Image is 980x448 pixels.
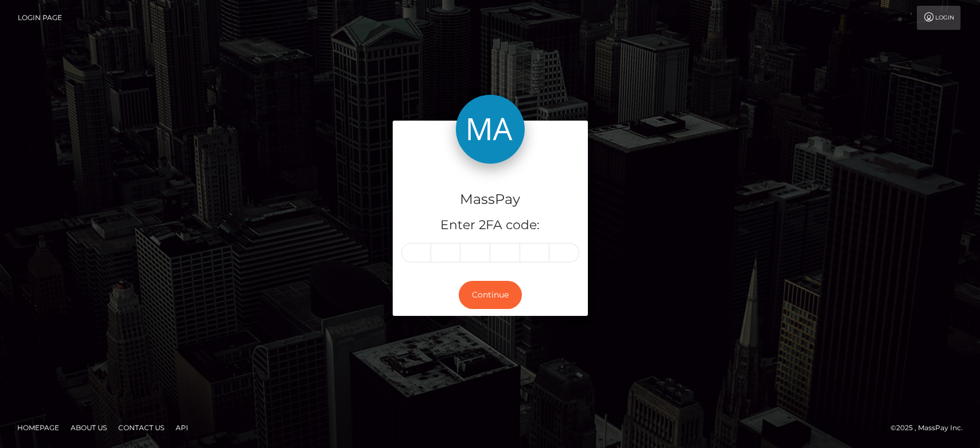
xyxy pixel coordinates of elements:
[114,419,169,437] a: Contact Us
[401,217,579,234] h5: Enter 2FA code:
[917,6,960,30] a: Login
[456,95,525,164] img: MassPay
[890,422,971,434] div: © 2025 , MassPay Inc.
[459,281,522,309] button: Continue
[18,6,62,30] a: Login Page
[66,419,111,437] a: About Us
[171,419,193,437] a: API
[13,419,64,437] a: Homepage
[401,190,579,210] h4: MassPay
